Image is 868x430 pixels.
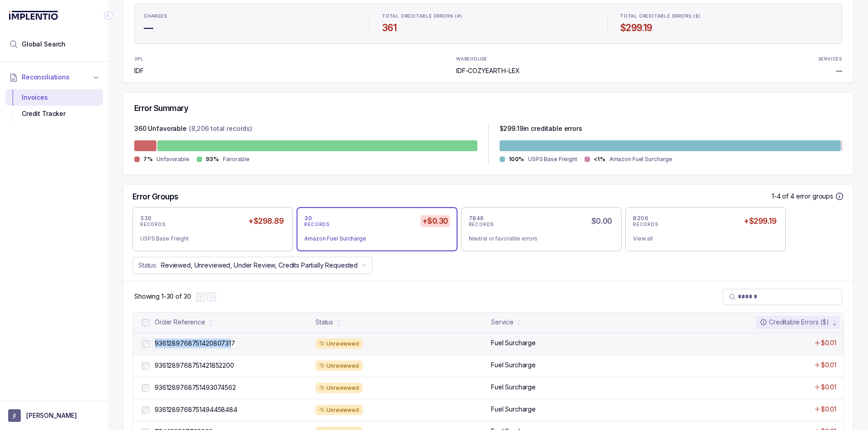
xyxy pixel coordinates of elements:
h4: 361 [382,22,594,34]
p: — [836,66,842,75]
p: Amazon Fuel Surcharge [609,155,672,164]
p: TOTAL CREDITABLE ERRORS ($) [620,14,701,19]
div: USPS Base Freight [140,234,278,243]
p: Fuel Surcharge [491,383,536,392]
p: 8206 [633,215,648,222]
input: checkbox-checkbox [142,362,149,370]
p: 330 [140,215,152,222]
input: checkbox-checkbox [142,340,149,347]
p: SERVICES [818,56,842,62]
span: User initials [8,409,21,422]
p: 30 [304,215,312,222]
p: Fuel Surcharge [491,405,536,414]
p: 7846 [469,215,484,222]
div: Neutral or favorable errors [469,234,607,243]
h4: $299.19 [620,22,833,34]
div: Unreviewed [316,361,363,371]
div: Unreviewed [316,338,363,349]
p: RECORDS [304,222,330,227]
p: TOTAL CREDITABLE ERRORS (#) [382,14,462,19]
p: 9361289768751494458484 [155,405,237,414]
button: Status:Reviewed, Unreviewed, Under Review, Credits Partially Requested [132,257,373,274]
p: IDF [134,66,158,75]
div: Order Reference [155,318,205,327]
p: $0.01 [821,383,836,392]
p: Reviewed, Unreviewed, Under Review, Credits Partially Requested [161,261,358,270]
p: Fuel Surcharge [491,338,536,347]
div: Unreviewed [316,405,363,416]
p: RECORDS [469,222,494,227]
div: Creditable Errors ($) [760,318,829,327]
p: Fuel Surcharge [491,361,536,370]
input: checkbox-checkbox [142,407,149,414]
h5: Error Summary [134,103,188,113]
h5: +$298.89 [246,215,285,227]
p: $0.01 [821,405,836,414]
p: 93% [206,156,219,163]
li: Statistic CHARGES [138,7,362,40]
h5: +$0.30 [420,215,450,227]
div: Reconciliations [5,88,103,124]
p: 9361289768751493074562 [155,383,236,392]
p: RECORDS [140,222,165,227]
div: Status [316,318,333,327]
h5: +$299.19 [742,215,778,227]
div: Amazon Fuel Surcharge [304,234,442,243]
p: $ 299.19 in creditable errors [500,124,582,135]
button: Reconciliations [5,67,103,87]
p: error groups [796,192,833,201]
li: Statistic TOTAL CREDITABLE ERRORS ($) [615,7,838,40]
div: Invoices [13,89,96,106]
li: Statistic TOTAL CREDITABLE ERRORS (#) [377,7,600,40]
p: RECORDS [633,222,658,227]
p: Unfavorable [156,155,189,164]
p: 9361289768751420807317 [152,338,237,348]
p: (8,206 total records) [189,124,252,135]
p: 9361289768751421852200 [155,361,234,370]
p: 100% [509,156,524,163]
p: 7% [143,156,153,163]
p: 3PL [134,56,158,62]
h5: $0.00 [590,215,614,227]
p: $0.01 [821,361,836,370]
p: CHARGES [144,14,167,19]
ul: Statistic Highlights [134,3,842,44]
p: 1-4 of 4 [772,192,796,201]
p: $0.01 [821,338,836,347]
p: IDF-COZYEARTH-LEX [456,66,520,75]
div: Credit Tracker [13,106,96,122]
h4: — [144,22,356,34]
button: User initials[PERSON_NAME] [8,409,100,422]
div: View all [633,234,771,243]
p: <1% [594,156,606,163]
p: Status: [138,261,157,270]
div: Service [491,318,514,327]
span: Global Search [22,40,66,49]
h5: Error Groups [132,192,179,202]
p: Favorable [223,155,250,164]
span: Reconciliations [22,73,70,82]
input: checkbox-checkbox [142,319,149,326]
div: Remaining page entries [134,292,191,301]
p: WAREHOUSE [456,56,487,62]
p: 360 Unfavorable [134,124,187,135]
p: Showing 1-30 of 30 [134,292,191,301]
p: [PERSON_NAME] [26,411,77,420]
input: checkbox-checkbox [142,384,149,392]
div: Unreviewed [316,383,363,393]
div: Collapse Icon [103,10,114,21]
p: USPS Base Freight [528,155,577,164]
